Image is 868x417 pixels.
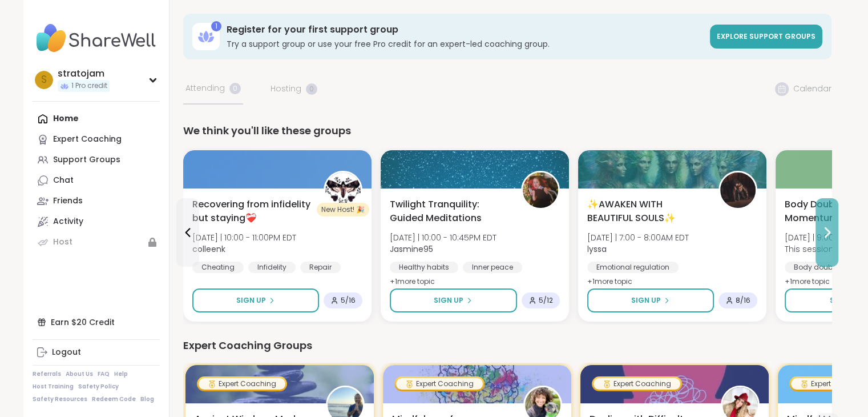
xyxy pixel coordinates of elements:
a: Logout [33,342,160,363]
div: Body doubling [785,262,855,273]
span: Sign Up [236,295,266,306]
a: Help [114,370,128,378]
div: Emotional regulation [587,262,679,273]
a: Safety Resources [33,395,87,403]
h3: Try a support group or use your free Pro credit for an expert-led coaching group. [227,38,703,50]
div: Earn $20 Credit [33,312,160,332]
div: Infidelity [248,262,296,273]
a: Referrals [33,370,61,378]
div: stratojam [58,67,110,80]
button: Sign Up [192,288,319,312]
a: Support Groups [33,150,160,170]
div: 1 [211,21,221,31]
div: Expert Coaching [199,378,285,390]
div: Host [53,236,72,248]
span: Recovering from infidelity but staying❤️‍🩹 [192,198,311,225]
div: Healthy habits [390,262,458,273]
div: Support Groups [53,154,120,166]
div: Logout [52,347,81,358]
b: colleenk [192,243,225,255]
a: Safety Policy [78,383,119,391]
img: colleenk [325,173,361,208]
span: Sign Up [631,295,661,306]
b: lyssa [587,243,607,255]
div: Activity [53,216,83,227]
div: Expert Coaching [594,378,680,390]
span: [DATE] | 7:00 - 8:00AM EDT [587,232,689,243]
span: [DATE] | 10:00 - 10:45PM EDT [390,232,496,243]
b: Jasmine95 [390,243,433,255]
span: Twilight Tranquility: Guided Meditations [390,198,508,225]
span: 5 / 16 [341,296,356,305]
img: lyssa [720,173,756,208]
button: Sign Up [390,288,517,312]
span: s [41,73,47,87]
div: Expert Coaching [396,378,483,390]
div: Expert Coaching [53,134,122,145]
span: [DATE] | 10:00 - 11:00PM EDT [192,232,296,243]
a: Explore support groups [710,25,822,49]
span: 5 / 12 [539,296,553,305]
button: Sign Up [587,288,714,312]
img: Jasmine95 [523,173,558,208]
a: FAQ [98,370,110,378]
a: Host Training [33,383,74,391]
span: 1 Pro credit [71,81,107,91]
span: 8 / 16 [736,296,750,305]
div: Inner peace [463,262,522,273]
span: Sign Up [830,295,859,306]
h3: Register for your first support group [227,23,703,36]
div: Repair [300,262,341,273]
span: Sign Up [434,295,463,306]
div: Cheating [192,262,244,273]
div: Expert Coaching Groups [183,338,831,354]
span: Explore support groups [717,31,815,41]
a: Chat [33,170,160,191]
img: ShareWell Nav Logo [33,18,160,58]
div: Chat [53,175,74,186]
a: Friends [33,191,160,211]
div: Friends [53,195,83,207]
a: About Us [66,370,93,378]
a: Blog [140,395,154,403]
a: Redeem Code [92,395,136,403]
a: Expert Coaching [33,129,160,150]
div: We think you'll like these groups [183,123,831,139]
div: New Host! 🎉 [317,203,369,216]
a: Activity [33,211,160,232]
a: Host [33,232,160,252]
span: ✨AWAKEN WITH BEAUTIFUL SOULS✨ [587,198,706,225]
